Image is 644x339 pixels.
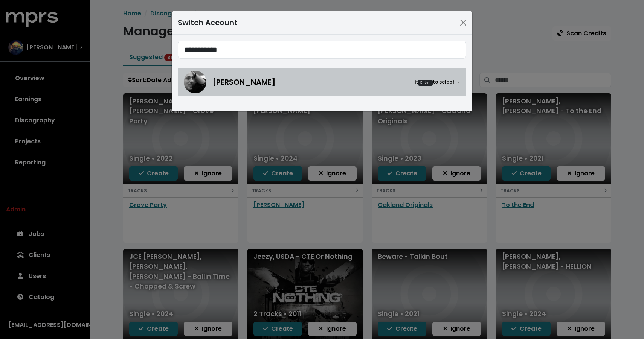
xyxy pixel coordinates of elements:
input: Search accounts [178,41,466,59]
a: Joe Chiccarelli[PERSON_NAME]HitEnterto select → [178,68,466,96]
span: [PERSON_NAME] [212,76,276,88]
small: Hit to select → [411,79,460,86]
img: Joe Chiccarelli [184,71,206,93]
kbd: Enter [418,80,433,86]
button: Close [457,17,469,29]
div: Switch Account [178,17,238,28]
